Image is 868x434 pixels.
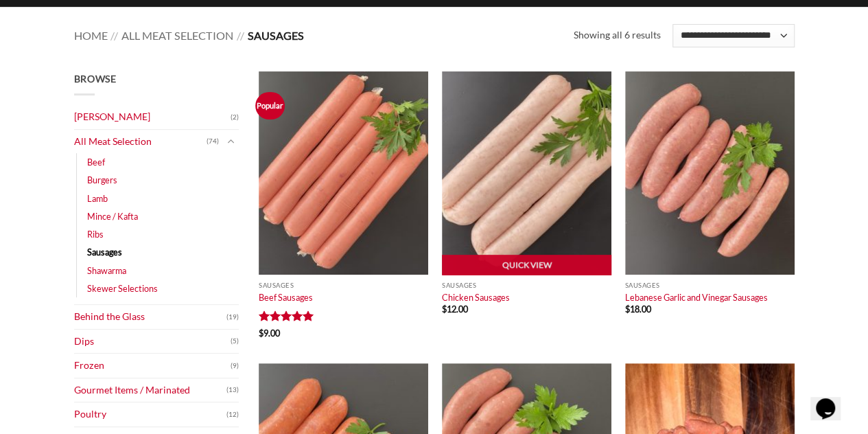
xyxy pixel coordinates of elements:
[87,207,138,225] a: Mince / Kafta
[74,378,226,402] a: Gourmet Items / Marinated
[259,328,280,339] bdi: 9.00
[625,304,630,315] span: $
[442,304,468,315] bdi: 12.00
[207,131,219,152] span: (74)
[259,292,313,303] a: Beef Sausages
[87,279,158,297] a: Skewer Selections
[625,282,795,289] p: Sausages
[259,310,314,323] div: Rated 5 out of 5
[672,24,794,47] select: Shop order
[110,29,118,42] span: //
[74,130,207,154] a: All Meat Selection
[74,305,226,329] a: Behind the Glass
[248,29,304,42] span: Sausages
[625,304,651,315] bdi: 18.00
[231,107,239,128] span: (2)
[625,292,768,303] a: Lebanese Garlic and Vinegar Sausages
[121,29,233,42] a: All Meat Selection
[231,331,239,352] span: (5)
[74,402,226,426] a: Poultry
[442,282,611,289] p: Sausages
[574,27,661,43] p: Showing all 6 results
[259,282,428,289] p: Sausages
[87,225,104,243] a: Ribs
[74,105,231,129] a: [PERSON_NAME]
[74,29,108,42] a: Home
[226,404,239,425] span: (12)
[74,330,231,354] a: Dips
[87,171,117,189] a: Burgers
[87,153,105,171] a: Beef
[625,71,795,275] img: Lebanese Garlic and Vinegar Sausages
[231,356,239,376] span: (9)
[810,379,854,420] iframe: chat widget
[442,255,611,275] a: Quick View
[259,328,263,339] span: $
[74,354,231,378] a: Frozen
[226,307,239,328] span: (19)
[87,262,126,279] a: Shawarma
[442,292,510,303] a: Chicken Sausages
[442,71,611,275] img: Chicken-Sausages
[442,304,447,315] span: $
[226,380,239,400] span: (13)
[259,310,314,327] span: Rated out of 5
[87,190,108,207] a: Lamb
[222,134,239,149] button: Toggle
[259,71,428,275] img: Beef Sausages
[74,73,117,84] span: Browse
[87,243,122,261] a: Sausages
[237,29,244,42] span: //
